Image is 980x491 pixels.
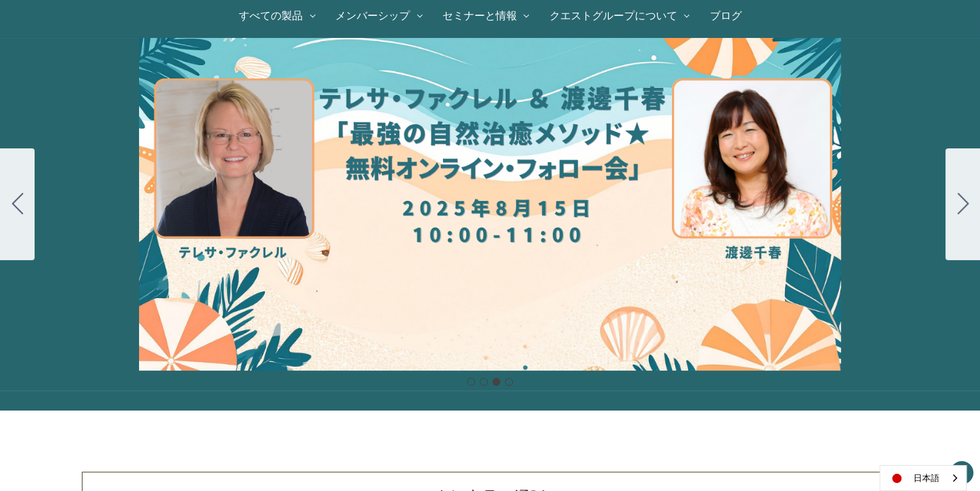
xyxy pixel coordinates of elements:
[880,465,967,491] aside: Language selected: 日本語
[467,378,475,386] button: Go to slide 1
[880,466,966,490] a: 日本語
[880,465,967,491] div: Language
[505,378,513,386] button: Go to slide 4
[492,378,500,386] button: Go to slide 3
[480,378,488,386] button: Go to slide 2
[945,148,980,260] button: Go to slide 4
